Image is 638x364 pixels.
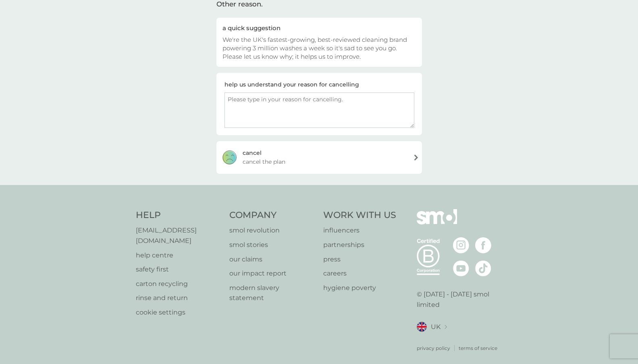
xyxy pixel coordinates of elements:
a: our impact report [229,268,315,279]
a: careers [323,268,396,279]
img: visit the smol Facebook page [475,237,491,253]
a: smol revolution [229,225,315,236]
h4: Help [136,209,222,222]
a: modern slavery statement [229,283,315,303]
h4: Work With Us [323,209,396,222]
img: visit the smol Instagram page [453,237,469,253]
a: carton recycling [136,279,222,289]
a: smol stories [229,240,315,250]
a: safety first [136,264,222,275]
div: cancel [243,148,262,157]
a: [EMAIL_ADDRESS][DOMAIN_NAME] [136,225,222,246]
a: our claims [229,254,315,265]
img: smol [417,209,457,236]
h4: Company [229,209,315,222]
p: © [DATE] - [DATE] smol limited [417,289,503,310]
a: cookie settings [136,307,222,318]
a: partnerships [323,240,396,250]
a: terms of service [459,344,497,352]
a: hygiene poverty [323,283,396,293]
img: visit the smol Youtube page [453,260,469,276]
a: press [323,254,396,265]
span: cancel the plan [243,157,285,166]
div: help us understand your reason for cancelling [224,80,359,89]
img: visit the smol Tiktok page [475,260,491,276]
a: influencers [323,225,396,236]
img: UK flag [417,322,427,332]
span: UK [431,322,441,332]
span: We're the UK's fastest-growing, best-reviewed cleaning brand powering 3 million washes a week so ... [222,36,407,60]
img: select a new location [445,325,447,329]
div: a quick suggestion [222,24,416,32]
a: privacy policy [417,344,450,352]
a: help centre [136,250,222,261]
a: rinse and return [136,293,222,303]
